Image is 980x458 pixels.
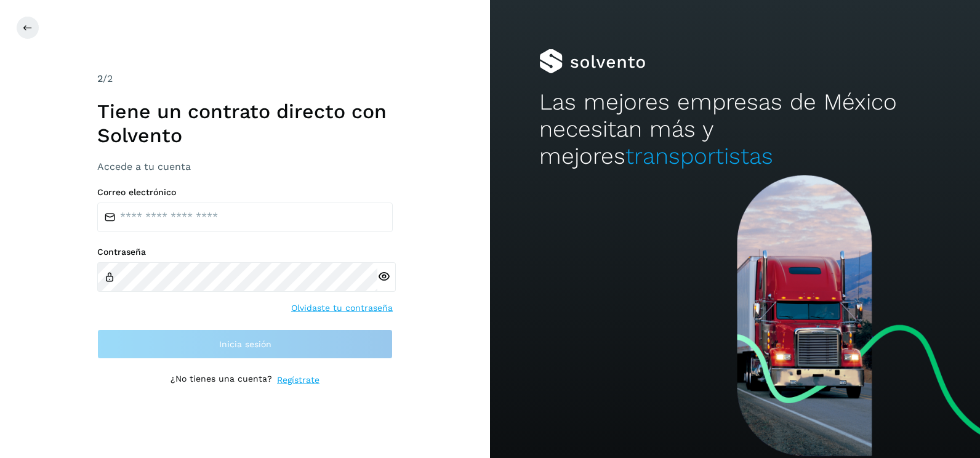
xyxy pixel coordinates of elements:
span: transportistas [625,143,773,169]
p: ¿No tienes una cuenta? [171,374,272,387]
h3: Accede a tu cuenta [97,161,393,172]
span: Inicia sesión [219,340,271,348]
label: Contraseña [97,247,393,257]
a: Olvidaste tu contraseña [291,302,393,315]
button: Inicia sesión [97,329,393,359]
a: Regístrate [277,374,319,387]
div: /2 [97,71,393,86]
h1: Tiene un contrato directo con Solvento [97,100,393,147]
h2: Las mejores empresas de México necesitan más y mejores [539,89,931,171]
span: 2 [97,73,103,84]
label: Correo electrónico [97,187,393,198]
